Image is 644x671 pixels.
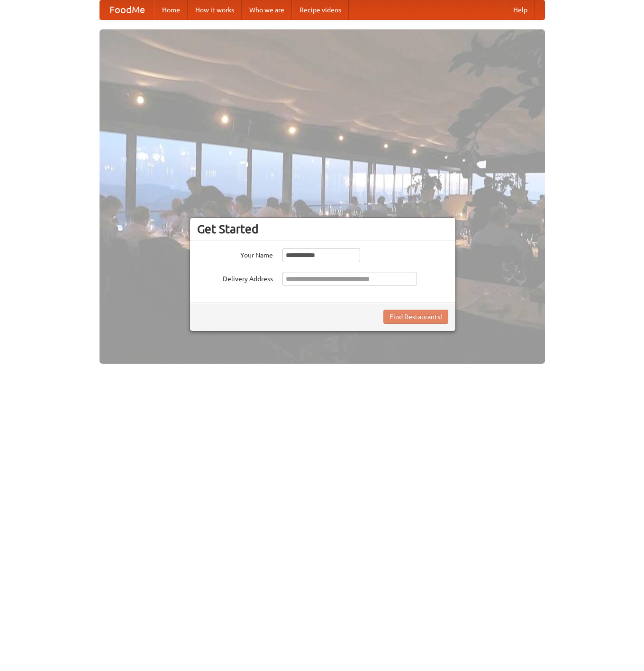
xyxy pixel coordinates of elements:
[197,248,273,260] label: Your Name
[292,0,349,19] a: Recipe videos
[242,0,292,19] a: Who we are
[506,0,535,19] a: Help
[154,0,188,19] a: Home
[383,310,448,324] button: Find Restaurants!
[100,0,154,19] a: FoodMe
[197,272,273,284] label: Delivery Address
[197,222,448,236] h3: Get Started
[188,0,242,19] a: How it works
